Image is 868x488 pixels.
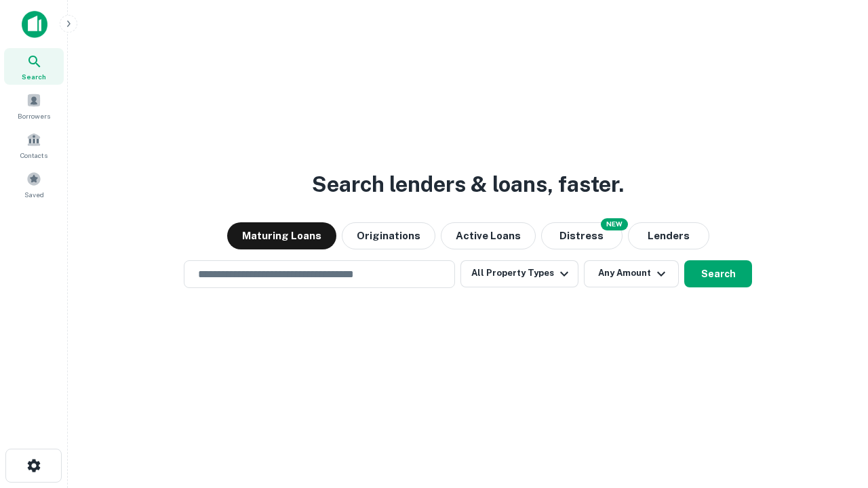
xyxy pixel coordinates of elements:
a: Search [4,48,64,85]
button: Any Amount [584,260,679,287]
span: Search [22,71,46,82]
button: Search [684,260,752,287]
button: Originations [342,222,435,249]
button: Lenders [628,222,709,249]
h3: Search lenders & loans, faster. [312,168,624,201]
button: All Property Types [460,260,578,287]
div: NEW [601,218,628,230]
a: Contacts [4,127,64,163]
iframe: Chat Widget [800,380,868,445]
button: Maturing Loans [227,222,336,249]
a: Borrowers [4,87,64,124]
a: Saved [4,166,64,203]
button: Active Loans [441,222,536,249]
span: Contacts [20,150,47,161]
button: Search distressed loans with lien and other non-mortgage details. [541,222,623,249]
span: Saved [24,189,44,200]
span: Borrowers [18,110,50,121]
img: capitalize-icon.png [22,11,47,38]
